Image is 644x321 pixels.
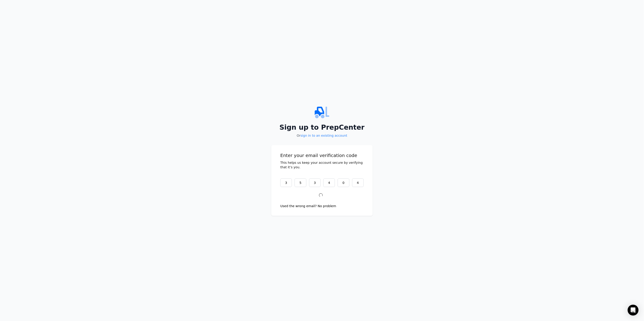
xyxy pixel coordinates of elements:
a: sign in to an existing account [300,134,347,137]
h2: Sign up to PrepCenter [271,123,373,131]
p: Or [271,133,373,138]
div: Open Intercom Messenger [628,305,639,316]
p: This helps us keep your account secure by verifying that it’s you. [280,160,364,169]
p: Enter your email verification code [280,152,364,159]
button: Used the wrong email? No problem [280,204,336,208]
img: PrepCenter [271,105,373,120]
